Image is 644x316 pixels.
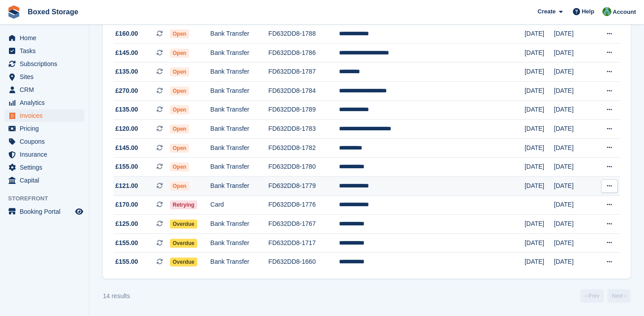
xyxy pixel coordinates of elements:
td: Bank Transfer [210,215,268,234]
a: menu [4,174,85,187]
span: Open [170,49,189,58]
span: Overdue [170,239,197,248]
nav: Page [579,289,632,303]
td: FD632DD8-1767 [268,215,339,234]
td: [DATE] [525,253,554,271]
a: menu [4,205,85,218]
span: £125.00 [115,219,138,229]
a: menu [4,161,85,174]
span: £145.00 [115,143,138,153]
td: [DATE] [525,120,554,139]
a: menu [4,32,85,44]
img: stora-icon-8386f47178a22dfd0bd8f6a31ec36ba5ce8667c1dd55bd0f319d3a0aa187defe.svg [7,5,21,19]
td: FD632DD8-1660 [268,253,339,271]
span: Account [613,8,636,17]
span: £135.00 [115,105,138,114]
td: [DATE] [525,100,554,120]
td: [DATE] [525,138,554,158]
span: £160.00 [115,29,138,38]
a: menu [4,109,85,122]
span: Open [170,144,189,153]
td: Bank Transfer [210,120,268,139]
td: [DATE] [525,25,554,44]
td: [DATE] [525,82,554,101]
div: 14 results [103,291,130,301]
td: [DATE] [554,100,592,120]
span: £121.00 [115,181,138,191]
td: [DATE] [525,215,554,234]
td: [DATE] [525,43,554,62]
a: menu [4,58,85,70]
span: Settings [20,161,73,174]
td: FD632DD8-1787 [268,62,339,82]
td: Bank Transfer [210,43,268,62]
td: FD632DD8-1784 [268,82,339,101]
td: FD632DD8-1786 [268,43,339,62]
td: Bank Transfer [210,100,268,120]
td: [DATE] [525,62,554,82]
a: menu [4,135,85,148]
td: FD632DD8-1717 [268,233,339,253]
span: Insurance [20,148,73,161]
td: FD632DD8-1779 [268,177,339,196]
td: [DATE] [554,62,592,82]
span: Overdue [170,220,197,229]
span: Open [170,29,189,38]
td: [DATE] [554,158,592,177]
td: [DATE] [554,215,592,234]
td: FD632DD8-1782 [268,138,339,158]
a: menu [4,83,85,96]
span: Open [170,67,189,76]
span: £155.00 [115,257,138,266]
span: £170.00 [115,200,138,209]
td: [DATE] [554,138,592,158]
img: Tobias Butler [602,7,611,16]
td: Bank Transfer [210,138,268,158]
td: FD632DD8-1776 [268,195,339,215]
a: Next [607,289,631,303]
span: Open [170,87,189,96]
td: Bank Transfer [210,82,268,101]
span: Analytics [20,96,73,109]
td: [DATE] [554,233,592,253]
span: Coupons [20,135,73,148]
td: [DATE] [554,177,592,196]
span: £155.00 [115,238,138,248]
span: £155.00 [115,162,138,171]
a: menu [4,148,85,161]
a: Previous [580,289,604,303]
td: [DATE] [554,43,592,62]
span: Pricing [20,122,73,135]
a: menu [4,122,85,135]
td: Bank Transfer [210,62,268,82]
span: Booking Portal [20,205,73,218]
span: Capital [20,174,73,187]
a: menu [4,96,85,109]
a: menu [4,45,85,57]
span: Open [170,125,189,133]
td: Bank Transfer [210,25,268,44]
span: Help [582,7,594,16]
span: Open [170,182,189,191]
td: [DATE] [554,195,592,215]
td: Bank Transfer [210,233,268,253]
span: £135.00 [115,67,138,76]
td: Card [210,195,268,215]
td: [DATE] [525,177,554,196]
td: Bank Transfer [210,158,268,177]
span: Open [170,162,189,171]
td: [DATE] [554,25,592,44]
span: Sites [20,71,73,83]
td: [DATE] [554,82,592,101]
td: [DATE] [554,120,592,139]
td: [DATE] [525,233,554,253]
span: Home [20,32,73,44]
td: FD632DD8-1788 [268,25,339,44]
span: Invoices [20,109,73,122]
a: Preview store [74,206,85,217]
span: Create [538,7,555,16]
a: menu [4,71,85,83]
span: Overdue [170,258,197,266]
td: FD632DD8-1789 [268,100,339,120]
a: Boxed Storage [24,4,82,19]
